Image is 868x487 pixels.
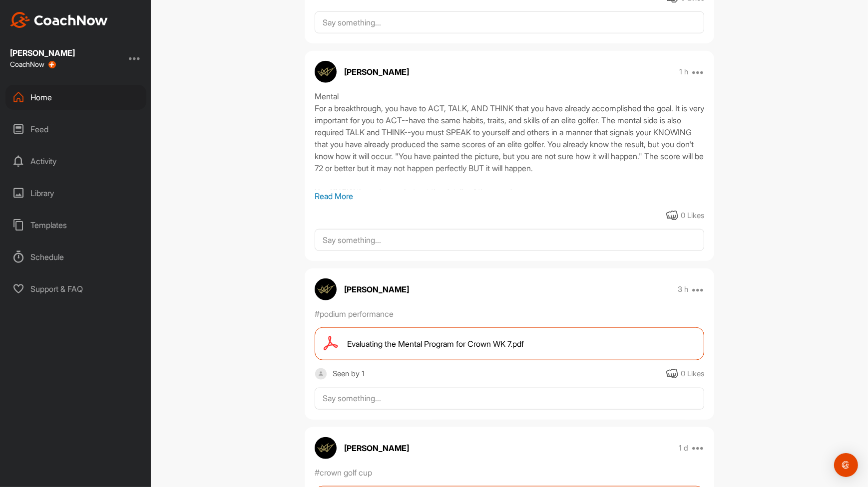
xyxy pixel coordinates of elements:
[680,67,689,77] p: 1 h
[10,12,108,28] img: CoachNow
[678,284,689,294] p: 3 h
[5,181,146,206] div: Library
[5,276,146,301] div: Support & FAQ
[681,368,704,380] div: 0 Likes
[315,61,337,83] img: avatar
[10,49,75,57] div: [PERSON_NAME]
[5,244,146,269] div: Schedule
[679,443,689,453] p: 1 d
[344,66,409,78] p: [PERSON_NAME]
[5,213,146,238] div: Templates
[834,453,858,477] div: Open Intercom Messenger
[315,467,372,479] p: #crown golf cup
[5,117,146,142] div: Feed
[344,442,409,454] p: [PERSON_NAME]
[10,60,56,68] div: CoachNow
[344,283,409,295] p: [PERSON_NAME]
[315,437,337,459] img: avatar
[315,308,394,320] p: #podium performance
[333,368,365,380] div: Seen by 1
[315,327,704,360] a: Evaluating the Mental Program for Crown WK 7.pdf
[5,149,146,174] div: Activity
[5,85,146,110] div: Home
[315,90,704,190] div: Mental For a breakthrough, you have to ACT, TALK, AND THINK that you have already accomplished th...
[315,368,327,380] img: square_default-ef6cabf814de5a2bf16c804365e32c732080f9872bdf737d349900a9daf73cf9.png
[681,210,704,222] div: 0 Likes
[347,338,524,350] span: Evaluating the Mental Program for Crown WK 7.pdf
[315,190,704,202] p: Read More
[315,278,337,300] img: avatar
